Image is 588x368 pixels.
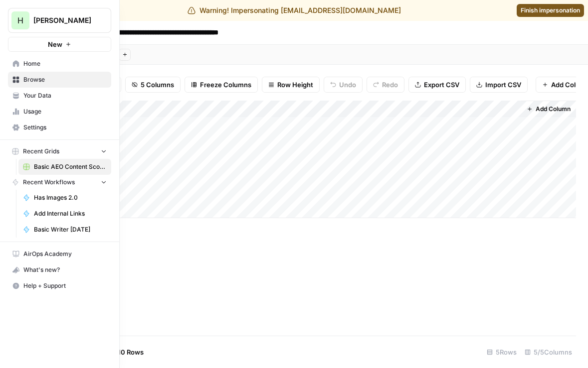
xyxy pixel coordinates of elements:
[18,222,111,238] a: Basic Writer [DATE]
[34,209,107,218] span: Add Internal Links
[8,120,111,135] a: Settings
[34,225,107,234] span: Basic Writer [DATE]
[23,75,107,84] span: Browse
[424,80,459,90] span: Export CSV
[23,281,107,290] span: Help + Support
[23,107,107,116] span: Usage
[8,262,111,277] div: What's new?
[8,262,111,278] button: What's new?
[262,77,320,93] button: Row Height
[536,105,571,114] span: Add Column
[324,77,363,93] button: Undo
[339,80,356,90] span: Undo
[8,278,111,294] button: Help + Support
[141,80,174,90] span: 5 Columns
[33,15,94,25] span: [PERSON_NAME]
[23,178,75,187] span: Recent Workflows
[18,190,111,206] a: Has Images 2.0
[521,6,580,15] span: Finish impersonation
[8,37,111,52] button: New
[8,88,111,104] a: Your Data
[277,80,313,90] span: Row Height
[23,91,107,100] span: Your Data
[200,80,251,90] span: Freeze Columns
[18,159,111,175] a: Basic AEO Content Scorecard with Improvement Report Grid
[470,77,528,93] button: Import CSV
[23,123,107,132] span: Settings
[517,4,584,17] a: Finish impersonation
[185,77,258,93] button: Freeze Columns
[104,347,144,357] span: Add 10 Rows
[485,80,521,90] span: Import CSV
[8,8,111,33] button: Workspace: Hasbrook
[8,175,111,190] button: Recent Workflows
[34,162,107,171] span: Basic AEO Content Scorecard with Improvement Report Grid
[23,249,107,258] span: AirOps Academy
[8,56,111,72] a: Home
[17,14,23,26] span: H
[408,77,466,93] button: Export CSV
[48,39,62,49] span: New
[523,103,575,116] button: Add Column
[382,80,398,90] span: Redo
[8,72,111,88] a: Browse
[521,344,576,360] div: 5/5 Columns
[8,246,111,262] a: AirOps Academy
[23,59,107,68] span: Home
[188,5,401,15] div: Warning! Impersonating [EMAIL_ADDRESS][DOMAIN_NAME]
[23,147,59,156] span: Recent Grids
[8,104,111,120] a: Usage
[125,77,181,93] button: 5 Columns
[8,144,111,159] button: Recent Grids
[367,77,404,93] button: Redo
[483,344,521,360] div: 5 Rows
[18,206,111,222] a: Add Internal Links
[34,193,107,202] span: Has Images 2.0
